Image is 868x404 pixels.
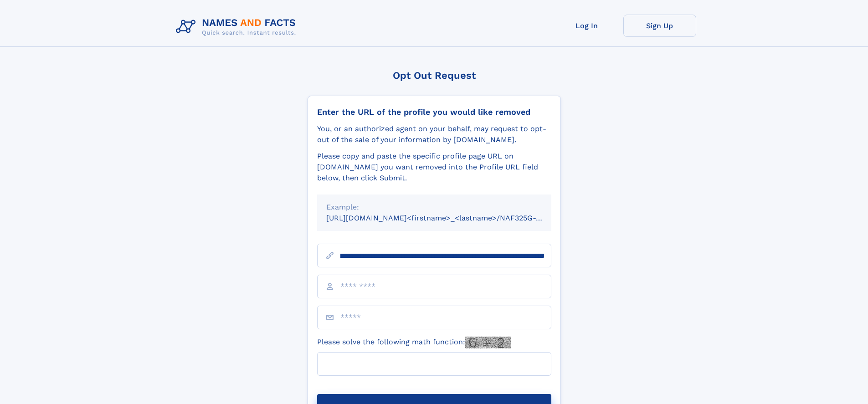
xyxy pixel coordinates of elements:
[326,214,569,222] small: [URL][DOMAIN_NAME]<firstname>_<lastname>/NAF325G-xxxxxxxx
[550,15,623,37] a: Log In
[317,107,551,117] div: Enter the URL of the profile you would like removed
[172,15,303,39] img: Logo Names and Facts
[623,15,696,37] a: Sign Up
[317,151,551,184] div: Please copy and paste the specific profile page URL on [DOMAIN_NAME] you want removed into the Pr...
[326,202,542,213] div: Example:
[317,337,511,348] label: Please solve the following math function:
[317,123,551,145] div: You, or an authorized agent on your behalf, may request to opt-out of the sale of your informatio...
[308,70,561,81] div: Opt Out Request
